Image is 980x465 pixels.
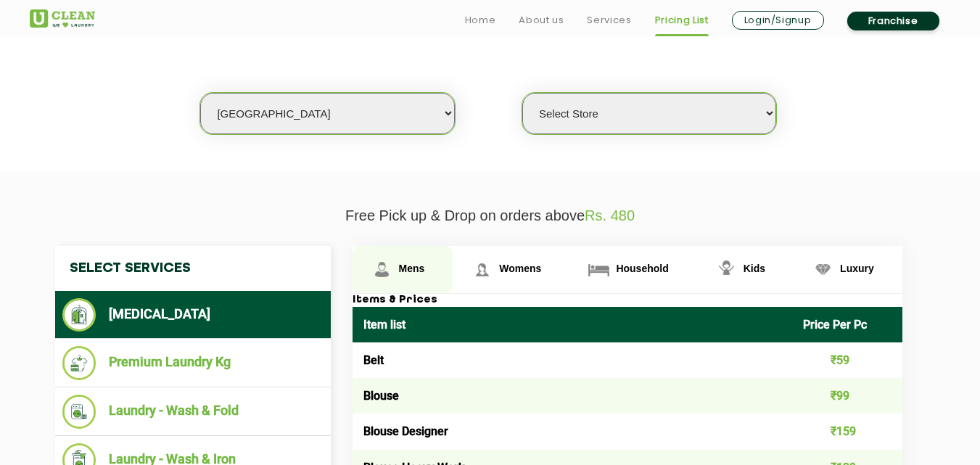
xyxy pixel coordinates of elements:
[585,207,635,223] span: Rs. 480
[353,413,793,449] td: Blouse Designer
[353,342,793,378] td: Belt
[586,257,612,282] img: Household
[62,346,96,380] img: Premium Laundry Kg
[519,12,564,29] a: About us
[792,378,902,413] td: ₹99
[465,12,496,29] a: Home
[469,257,495,282] img: Womens
[616,263,668,274] span: Household
[714,257,739,282] img: Kids
[732,11,824,30] a: Login/Signup
[62,346,324,380] li: Premium Laundry Kg
[744,263,765,274] span: Kids
[792,342,902,378] td: ₹59
[55,246,331,291] h4: Select Services
[62,395,324,429] li: Laundry - Wash & Fold
[62,298,324,332] li: [MEDICAL_DATA]
[369,257,395,282] img: Mens
[62,298,96,332] img: Dry Cleaning
[62,395,96,429] img: Laundry - Wash & Fold
[30,9,95,28] img: UClean Laundry and Dry Cleaning
[499,263,541,274] span: Womens
[840,263,874,274] span: Luxury
[847,12,939,30] a: Franchise
[399,263,425,274] span: Mens
[655,12,709,29] a: Pricing List
[587,12,631,29] a: Services
[792,307,902,342] th: Price Per Pc
[353,378,793,413] td: Blouse
[353,294,902,307] h3: Items & Prices
[30,207,951,224] p: Free Pick up & Drop on orders above
[810,257,836,282] img: Luxury
[353,307,793,342] th: Item list
[792,413,902,449] td: ₹159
